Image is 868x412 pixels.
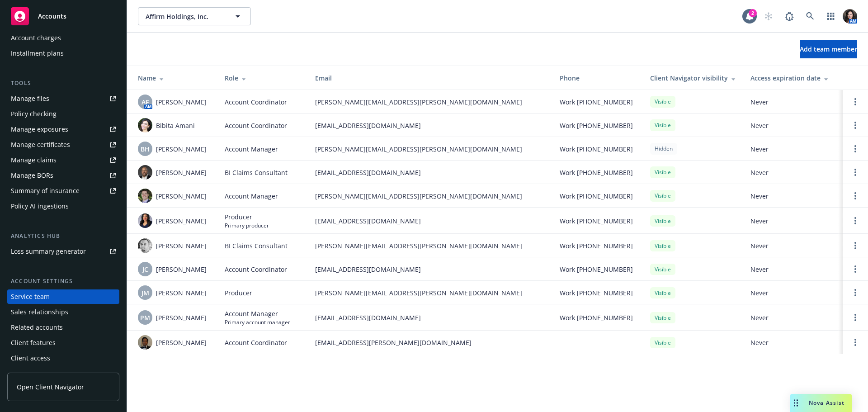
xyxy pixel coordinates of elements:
span: Work [PHONE_NUMBER] [560,288,633,298]
a: Policy checking [7,107,119,121]
a: Client access [7,351,119,365]
a: Open options [850,312,861,323]
a: Open options [850,215,861,226]
span: Never [750,288,835,298]
span: Never [750,191,835,201]
div: Loss summary generator [11,244,86,259]
div: Visible [650,166,675,178]
a: Open options [850,96,861,107]
span: BI Claims Consultant [225,168,288,177]
a: Manage files [7,91,119,106]
div: 2 [749,9,757,17]
div: Visible [650,287,675,298]
span: Work [PHONE_NUMBER] [560,313,633,322]
span: Work [PHONE_NUMBER] [560,121,633,130]
a: Open options [850,264,861,275]
span: [EMAIL_ADDRESS][DOMAIN_NAME] [315,313,545,322]
span: Work [PHONE_NUMBER] [560,97,633,107]
a: Policy AI ingestions [7,199,119,213]
a: Manage BORs [7,168,119,183]
div: Sales relationships [11,305,68,319]
span: [PERSON_NAME][EMAIL_ADDRESS][PERSON_NAME][DOMAIN_NAME] [315,191,545,201]
a: Manage certificates [7,137,119,152]
div: Visible [650,215,675,227]
span: Never [750,338,835,347]
span: JC [142,265,148,274]
img: photo [138,118,152,133]
a: Client features [7,336,119,350]
div: Manage BORs [11,168,53,183]
div: Drag to move [790,394,802,412]
span: Work [PHONE_NUMBER] [560,168,633,177]
a: Manage claims [7,153,119,167]
div: Visible [650,264,675,275]
span: PM [140,313,150,322]
div: Phone [560,73,636,83]
button: Add team member [800,40,857,58]
div: Client Navigator visibility [650,73,736,83]
div: Access expiration date [750,73,835,83]
div: Client features [11,336,56,350]
a: Manage exposures [7,122,119,137]
span: [PERSON_NAME] [156,265,207,274]
a: Account charges [7,31,119,45]
span: Add team member [800,45,857,53]
span: [PERSON_NAME] [156,241,207,251]
div: Summary of insurance [11,184,80,198]
a: Search [801,7,819,25]
a: Open options [850,337,861,348]
button: Nova Assist [790,394,852,412]
button: Affirm Holdings, Inc. [138,7,251,25]
div: Installment plans [11,46,64,61]
span: Affirm Holdings, Inc. [146,12,224,21]
a: Accounts [7,4,119,29]
span: Account Manager [225,144,278,154]
span: Accounts [38,13,66,20]
span: [EMAIL_ADDRESS][DOMAIN_NAME] [315,265,545,274]
span: Work [PHONE_NUMBER] [560,216,633,226]
span: Primary producer [225,222,269,229]
span: Never [750,265,835,274]
div: Account charges [11,31,61,45]
a: Sales relationships [7,305,119,319]
span: Work [PHONE_NUMBER] [560,191,633,201]
span: Producer [225,212,269,222]
div: Client access [11,351,50,365]
span: [PERSON_NAME] [156,97,207,107]
span: Account Coordinator [225,121,287,130]
div: Visible [650,312,675,323]
span: Open Client Navigator [17,382,84,392]
div: Policy AI ingestions [11,199,69,213]
img: photo [138,189,152,203]
span: [PERSON_NAME][EMAIL_ADDRESS][PERSON_NAME][DOMAIN_NAME] [315,144,545,154]
img: photo [138,238,152,253]
a: Start snowing [759,7,778,25]
a: Installment plans [7,46,119,61]
div: Manage certificates [11,137,70,152]
span: AF [142,97,149,107]
a: Loss summary generator [7,244,119,259]
span: Producer [225,288,252,298]
span: Never [750,168,835,177]
img: photo [138,213,152,228]
span: Never [750,241,835,251]
span: [EMAIL_ADDRESS][DOMAIN_NAME] [315,121,545,130]
span: Primary account manager [225,318,290,326]
a: Open options [850,190,861,201]
div: Visible [650,96,675,107]
div: Service team [11,289,50,304]
div: Email [315,73,545,83]
a: Service team [7,289,119,304]
div: Manage claims [11,153,57,167]
span: Account Coordinator [225,338,287,347]
span: Never [750,144,835,154]
span: [PERSON_NAME] [156,338,207,347]
div: Hidden [650,143,677,154]
a: Report a Bug [780,7,798,25]
span: Work [PHONE_NUMBER] [560,241,633,251]
div: Role [225,73,301,83]
div: Name [138,73,210,83]
a: Summary of insurance [7,184,119,198]
span: Never [750,313,835,322]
